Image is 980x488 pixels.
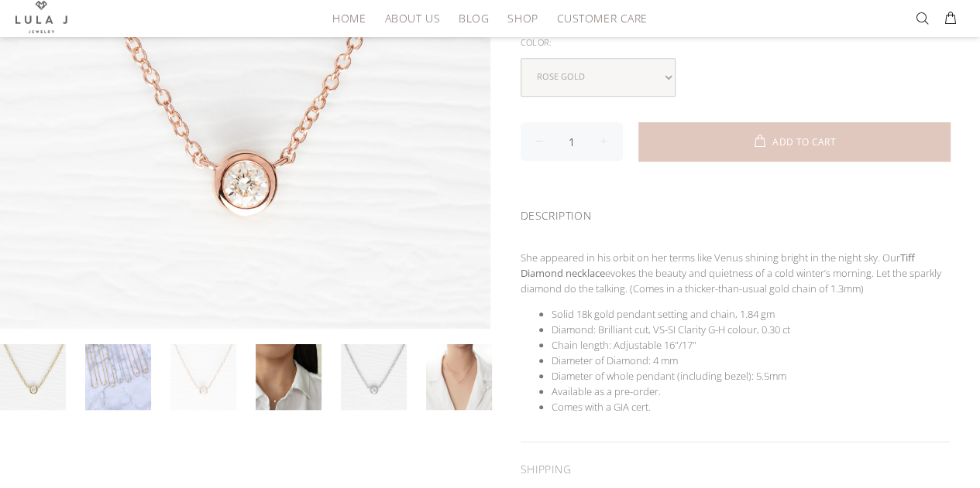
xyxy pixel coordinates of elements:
a: SHOP [498,6,547,30]
li: Chain length: Adjustable 16"/17" [552,337,951,353]
strong: Tiff Diamond necklace [521,251,915,280]
div: Color: [521,32,951,53]
a: HOME [323,6,375,30]
li: Available as a pre-order. [552,384,951,399]
li: Comes with a GIA cert. [552,399,951,415]
li: Diamond: Brilliant cut, VS-SI Clarity G-H colour, 0.30 ct [552,322,951,337]
span: BLOG [459,12,489,24]
p: She appeared in his orbit on her terms like Venus shining bright in the night sky. Our evokes the... [521,250,951,296]
span: ABOUT US [384,12,439,24]
a: BLOG [449,6,498,30]
div: DESCRIPTION [521,189,951,237]
li: Solid 18k gold pendant setting and chain, 1.84 gm [552,306,951,322]
a: CUSTOMER CARE [547,6,647,30]
span: ADD TO CART [772,138,836,147]
li: Diameter of Diamond: 4 mm [552,353,951,368]
li: Diameter of whole pendant (including bezel): 5.5mm [552,368,951,384]
span: SHOP [507,12,538,24]
span: HOME [332,12,366,24]
span: CUSTOMER CARE [556,12,647,24]
button: ADD TO CART [638,122,951,161]
a: ABOUT US [375,6,449,30]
